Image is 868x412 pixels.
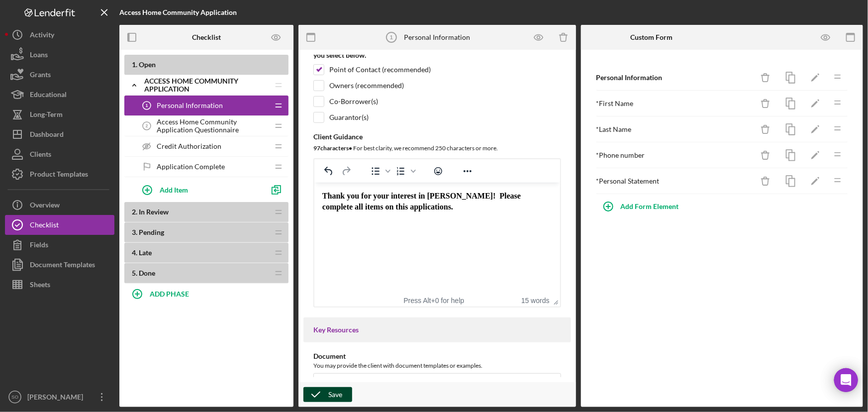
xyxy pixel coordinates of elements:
b: Access Home Community Application [119,8,237,16]
div: Guarantor(s) [329,113,369,121]
div: Press Alt+0 for help [395,297,473,305]
button: Redo [338,164,355,178]
div: Personal Information [404,33,470,41]
button: Loans [5,45,114,65]
b: Custom Form [630,33,673,41]
button: Sheets [5,275,114,295]
b: Personal Information [596,73,663,82]
div: You may provide the client with document templates or examples. [313,361,561,371]
div: * Last Name [596,125,754,133]
div: Add Form Element [621,197,679,216]
div: Add Item [160,180,188,199]
span: Access Home Community Application Questionnaire [157,118,269,134]
span: Credit Authorization [157,142,221,150]
div: Access Home Community Application [144,77,269,93]
div: Press the Up and Down arrow keys to resize the editor. [550,294,560,307]
div: Long-Term [30,104,63,127]
span: 1 . [132,60,137,69]
button: Checklist [5,215,114,235]
button: Product Templates [5,164,114,184]
tspan: 1 [390,34,393,40]
div: Bullet list [367,164,392,178]
b: Checklist [192,33,221,41]
span: Pending [139,228,164,236]
span: 4 . [132,248,137,257]
tspan: 1 [146,103,148,108]
button: Long-Term [5,104,114,124]
button: Fields [5,235,114,255]
div: Clients [30,144,51,167]
span: 2 . [132,207,137,216]
div: [PERSON_NAME] [25,387,90,410]
div: * First Name [596,100,754,107]
span: Late [139,248,152,257]
div: Open Intercom Messenger [834,368,858,392]
button: Undo [320,164,337,178]
div: Overview [30,195,60,217]
span: 3 . [132,228,137,236]
button: Dashboard [5,124,114,144]
div: Grants [30,65,51,87]
button: Preview as [265,26,288,49]
div: Dashboard [30,124,64,147]
button: Emojis [430,164,447,178]
span: Open [139,60,156,69]
b: ADD PHASE [150,290,189,298]
span: 5 . [132,269,137,277]
div: Point of Contact (recommended) [329,66,431,74]
button: Educational [5,85,114,104]
b: 97 character s • [313,144,352,152]
div: Client Guidance [313,133,561,141]
div: Educational [30,85,67,107]
tspan: 2 [146,123,148,128]
div: Fields [30,235,48,257]
div: Document [313,352,561,360]
div: Save [328,387,342,402]
div: Product Templates [30,164,88,187]
button: ADD PHASE [124,284,289,304]
div: Activity [30,25,54,47]
button: 15 words [521,297,550,305]
button: Reveal or hide additional toolbar items [459,164,476,178]
span: Personal Information [157,102,223,109]
iframe: Rich Text Area [314,183,560,294]
div: For best clarity, we recommend 250 characters or more. [313,143,561,153]
button: Grants [5,65,114,85]
button: Add Form Element [596,197,689,216]
div: * Personal Statement [596,177,754,185]
span: Application Complete [157,163,225,171]
text: SO [11,395,18,400]
div: Owners (recommended) [329,82,404,90]
div: Key Resources [313,326,561,334]
button: Add Item [134,180,264,200]
button: Document Templates [5,255,114,275]
button: SO[PERSON_NAME] [5,387,114,407]
button: Clients [5,144,114,164]
div: * Phone number [596,151,754,159]
span: Done [139,269,155,277]
button: Activity [5,25,114,45]
div: Checklist [30,215,59,237]
div: Document Templates [30,255,95,277]
span: In Review [139,207,169,216]
div: Sheets [30,275,50,297]
button: Save [303,387,352,402]
button: Overview [5,195,114,215]
div: Co-Borrower(s) [329,98,378,105]
div: Numbered list [392,164,417,178]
